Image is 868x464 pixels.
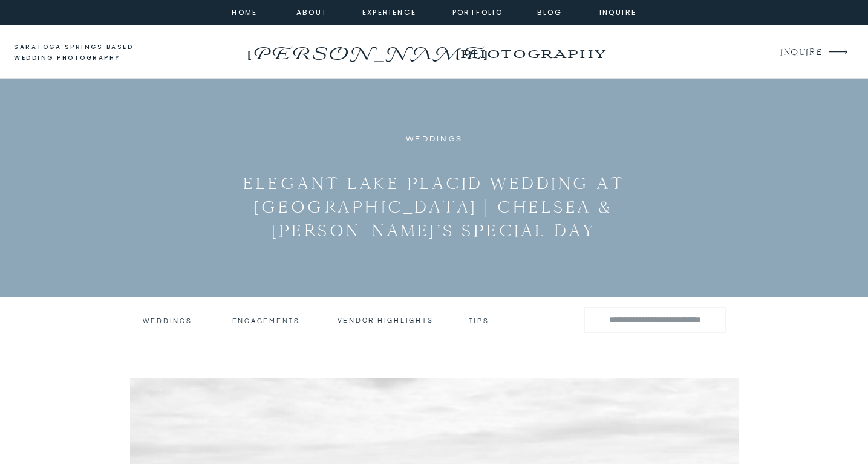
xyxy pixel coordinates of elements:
a: Weddings [406,135,463,143]
a: photography [436,36,629,69]
h1: Elegant Lake Placid Wedding at [GEOGRAPHIC_DATA] | Chelsea & [PERSON_NAME]’s Special Day [221,172,647,242]
a: about [296,6,324,17]
a: Weddings [143,317,191,325]
a: experience [362,6,411,17]
a: saratoga springs based wedding photography [14,42,156,64]
a: Blog [528,6,572,17]
a: inquire [596,6,640,17]
a: vendor highlights [338,316,434,324]
a: INQUIRE [780,45,821,61]
a: tips [469,317,491,323]
a: engagements [232,317,303,325]
a: home [229,6,261,17]
a: [PERSON_NAME] [244,39,490,59]
a: portfolio [452,6,504,17]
